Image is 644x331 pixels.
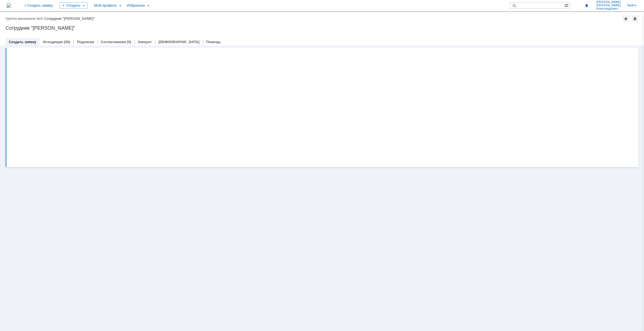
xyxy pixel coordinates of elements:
a: Подписки [77,40,94,44]
div: / [6,16,44,21]
img: logo [7,3,11,8]
a: Аккаунт [138,40,152,44]
a: Исходящие [43,40,63,44]
a: Перейти на домашнюю страницу [7,3,11,8]
a: Создать заявку [9,40,36,44]
a: Согласования [101,40,126,44]
a: Группа механиков №4 [6,16,42,21]
div: Создать [59,2,88,9]
a: [DEMOGRAPHIC_DATA] [159,40,200,44]
div: Сотрудник "[PERSON_NAME]" [6,25,638,31]
div: Добавить в избранное [623,15,629,22]
div: (50) [64,40,70,44]
span: Расширенный поиск [564,2,570,8]
div: Сделать домашней страницей [632,15,638,22]
a: Помощь [206,40,221,44]
span: Александрович [596,7,621,10]
div: (0) [127,40,131,44]
span: [PERSON_NAME] [596,1,621,4]
span: [PERSON_NAME] [596,4,621,7]
div: Сотрудник "[PERSON_NAME]" [44,16,95,21]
